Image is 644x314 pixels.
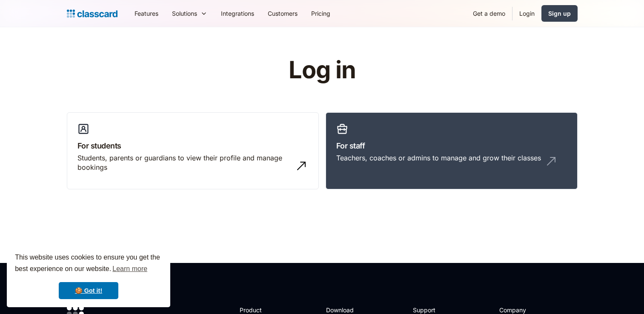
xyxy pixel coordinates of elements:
div: Students, parents or guardians to view their profile and manage bookings [77,153,291,172]
a: Get a demo [466,4,512,23]
div: cookieconsent [7,244,170,307]
div: Sign up [548,9,571,18]
div: Solutions [165,4,214,23]
a: For studentsStudents, parents or guardians to view their profile and manage bookings [67,112,319,190]
a: For staffTeachers, coaches or admins to manage and grow their classes [326,112,578,190]
a: learn more about cookies [111,263,149,275]
a: Integrations [214,4,261,23]
a: dismiss cookie message [59,282,118,299]
h3: For staff [336,140,567,151]
h3: For students [77,140,308,151]
a: Customers [261,4,304,23]
div: Solutions [172,9,197,18]
a: home [67,8,117,20]
a: Pricing [304,4,337,23]
h1: Log in [187,57,457,83]
a: Login [512,4,541,23]
span: This website uses cookies to ensure you get the best experience on our website. [15,252,162,275]
div: Teachers, coaches or admins to manage and grow their classes [336,153,541,163]
a: Features [128,4,165,23]
a: Sign up [541,5,578,22]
